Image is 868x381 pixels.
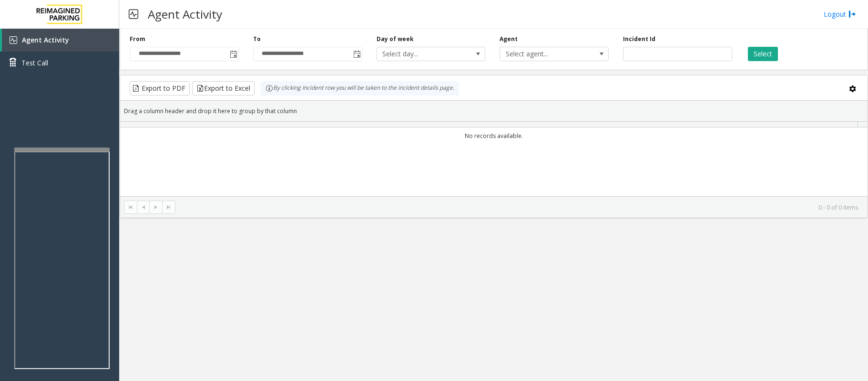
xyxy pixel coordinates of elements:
[130,35,145,43] label: From
[261,81,459,95] div: By clicking Incident row you will be taken to the incident details page.
[500,47,609,61] span: NO DATA FOUND
[120,127,868,144] td: No records available.
[377,47,463,61] span: Select day...
[748,47,778,61] button: Select
[2,29,119,52] a: Agent Activity
[120,103,868,119] div: Drag a column header and drop it here to group by that column
[377,35,414,43] label: Day of week
[266,85,273,92] img: infoIcon.svg
[192,81,255,95] button: Export to Excel
[120,122,868,196] div: Data table
[824,9,856,19] a: Logout
[143,2,227,26] h3: Agent Activity
[848,9,856,19] img: logout
[21,58,48,68] span: Test Call
[351,47,362,61] span: Toggle popup
[22,35,69,44] span: Agent Activity
[10,36,17,44] img: 'icon'
[253,35,261,43] label: To
[623,35,655,43] label: Incident Id
[500,47,586,61] span: Select agent...
[228,47,238,61] span: Toggle popup
[129,2,138,26] img: pageIcon
[500,35,518,43] label: Agent
[181,203,858,212] kendo-pager-info: 0 - 0 of 0 items
[130,81,190,95] button: Export to PDF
